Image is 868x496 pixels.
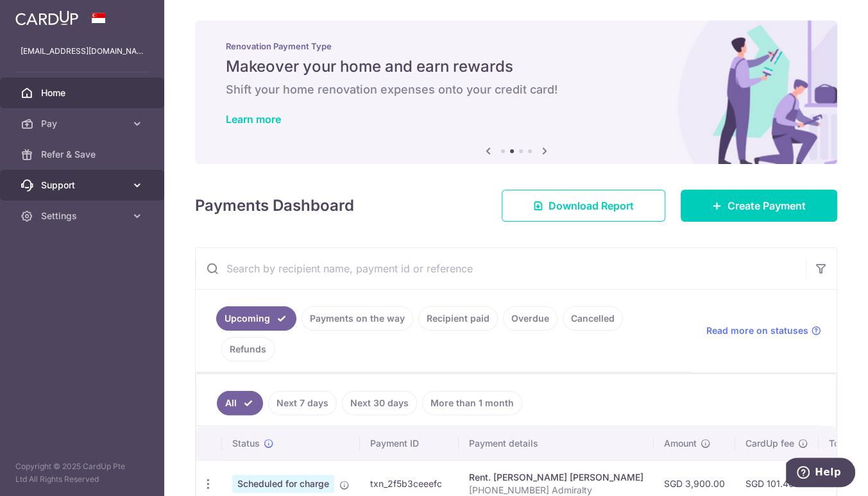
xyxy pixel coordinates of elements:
[503,306,557,331] a: Overdue
[226,56,806,77] h5: Makeover your home and earn rewards
[232,475,334,493] span: Scheduled for charge
[226,41,806,51] p: Renovation Payment Type
[786,458,855,490] iframe: Opens a widget where you can find more information
[232,437,260,450] span: Status
[469,471,643,484] div: Rent. [PERSON_NAME] [PERSON_NAME]
[563,306,623,331] a: Cancelled
[302,306,413,331] a: Payments on the way
[342,391,417,415] a: Next 30 days
[226,82,806,97] h6: Shift your home renovation expenses onto your credit card!
[41,117,126,130] span: Pay
[15,10,78,26] img: CardUp
[664,437,697,450] span: Amount
[418,306,498,331] a: Recipient paid
[195,194,354,217] h4: Payments Dashboard
[221,337,275,361] a: Refunds
[216,306,296,331] a: Upcoming
[745,437,794,450] span: CardUp fee
[196,248,806,289] input: Search by recipient name, payment id or reference
[502,190,665,222] a: Download Report
[728,198,806,213] span: Create Payment
[268,391,337,415] a: Next 7 days
[706,324,821,337] a: Read more on statuses
[459,427,654,460] th: Payment details
[41,210,126,222] span: Settings
[195,21,837,164] img: Renovation banner
[41,179,126,192] span: Support
[226,113,281,126] a: Learn more
[422,391,522,415] a: More than 1 month
[41,148,126,161] span: Refer & Save
[217,391,263,415] a: All
[360,427,459,460] th: Payment ID
[706,324,808,337] span: Read more on statuses
[21,45,144,58] p: [EMAIL_ADDRESS][DOMAIN_NAME]
[549,198,634,213] span: Download Report
[41,87,126,99] span: Home
[681,190,837,222] a: Create Payment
